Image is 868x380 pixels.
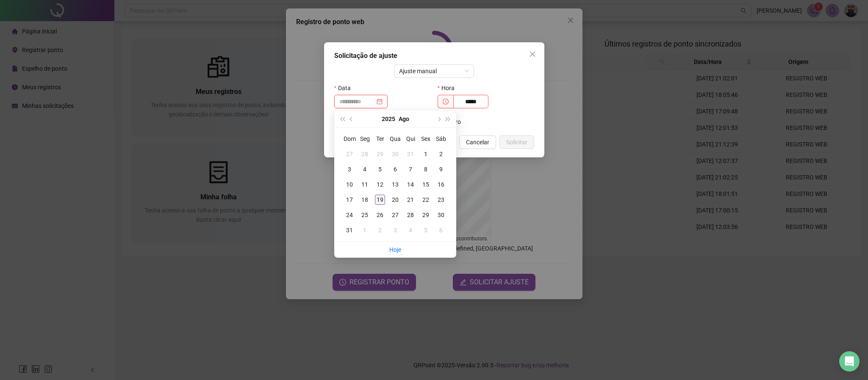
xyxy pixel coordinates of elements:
[433,192,449,207] td: 2025-08-23
[433,207,449,223] td: 2025-08-30
[372,207,388,223] td: 2025-08-26
[403,177,418,192] td: 2025-08-14
[421,225,431,235] div: 5
[344,164,355,174] div: 3
[342,207,357,223] td: 2025-08-24
[418,131,433,146] th: Sex
[421,149,431,159] div: 1
[342,223,357,238] td: 2025-08-31
[444,110,453,127] button: super-next-year
[334,81,356,95] label: Data
[357,192,372,207] td: 2025-08-18
[390,210,400,220] div: 27
[421,195,431,205] div: 22
[466,138,489,147] span: Cancelar
[390,179,400,190] div: 13
[342,192,357,207] td: 2025-08-17
[334,51,534,61] div: Solicitação de ajuste
[360,164,370,174] div: 4
[418,223,433,238] td: 2025-09-05
[433,146,449,162] td: 2025-08-02
[418,207,433,223] td: 2025-08-29
[388,223,403,238] td: 2025-09-03
[403,223,418,238] td: 2025-09-04
[344,149,355,159] div: 27
[372,223,388,238] td: 2025-09-02
[403,131,418,146] th: Qui
[382,110,395,127] button: year panel
[390,195,400,205] div: 20
[529,51,536,58] span: close
[342,146,357,162] td: 2025-07-27
[405,179,416,190] div: 14
[418,177,433,192] td: 2025-08-15
[372,146,388,162] td: 2025-07-29
[342,131,357,146] th: Dom
[357,131,372,146] th: Seg
[360,195,370,205] div: 18
[338,110,347,127] button: super-prev-year
[399,110,409,127] button: month panel
[372,162,388,177] td: 2025-08-05
[390,149,400,159] div: 30
[360,225,370,235] div: 1
[388,131,403,146] th: Qua
[436,225,446,235] div: 6
[433,177,449,192] td: 2025-08-16
[433,131,449,146] th: Sáb
[390,164,400,174] div: 6
[436,210,446,220] div: 30
[357,177,372,192] td: 2025-08-11
[375,195,385,205] div: 19
[405,164,416,174] div: 7
[421,164,431,174] div: 8
[436,179,446,190] div: 16
[388,146,403,162] td: 2025-07-30
[357,146,372,162] td: 2025-07-28
[418,192,433,207] td: 2025-08-22
[403,207,418,223] td: 2025-08-28
[357,223,372,238] td: 2025-09-01
[344,195,355,205] div: 17
[372,177,388,192] td: 2025-08-12
[405,149,416,159] div: 31
[344,210,355,220] div: 24
[405,210,416,220] div: 28
[438,81,460,95] label: Hora
[357,207,372,223] td: 2025-08-25
[375,149,385,159] div: 29
[344,179,355,190] div: 10
[526,47,539,61] button: Close
[436,195,446,205] div: 23
[375,179,385,190] div: 12
[344,225,355,235] div: 31
[360,179,370,190] div: 11
[360,210,370,220] div: 25
[372,131,388,146] th: Ter
[418,162,433,177] td: 2025-08-08
[499,135,534,149] button: Solicitar
[342,162,357,177] td: 2025-08-03
[347,110,356,127] button: prev-year
[375,225,385,235] div: 2
[421,179,431,190] div: 15
[436,149,446,159] div: 2
[433,162,449,177] td: 2025-08-09
[388,177,403,192] td: 2025-08-13
[342,177,357,192] td: 2025-08-10
[375,164,385,174] div: 5
[399,65,469,77] span: Ajuste manual
[434,110,443,127] button: next-year
[421,210,431,220] div: 29
[433,223,449,238] td: 2025-09-06
[360,149,370,159] div: 28
[388,207,403,223] td: 2025-08-27
[436,164,446,174] div: 9
[357,162,372,177] td: 2025-08-04
[459,135,496,149] button: Cancelar
[388,192,403,207] td: 2025-08-20
[375,210,385,220] div: 26
[388,162,403,177] td: 2025-08-06
[389,246,401,253] a: Hoje
[418,146,433,162] td: 2025-08-01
